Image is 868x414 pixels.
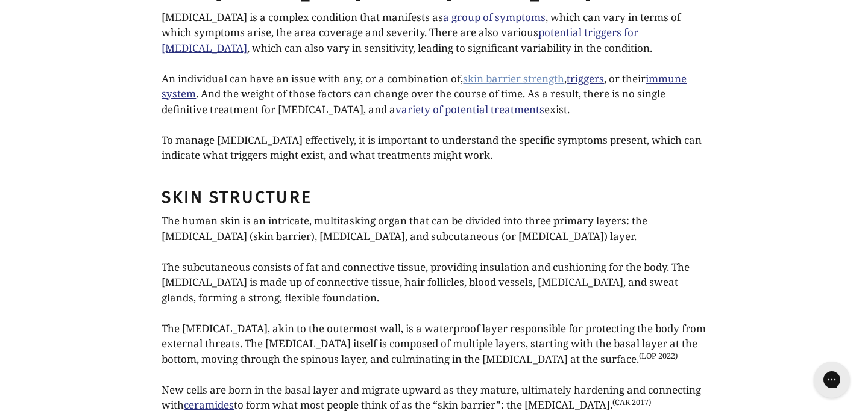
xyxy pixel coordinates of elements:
p: The human skin is an intricate, multitasking organ that can be divided into three primary layers:... [162,213,706,244]
iframe: Gorgias live chat messenger [808,357,856,402]
sup: (CAR 2017) [612,397,651,407]
a: potential triggers for [MEDICAL_DATA] [162,25,638,55]
p: An individual can have an issue with any, or a combination of, , , or their . And the weight of t... [162,71,706,117]
p: [MEDICAL_DATA] is a complex condition that manifests as , which can vary in terms of which sympto... [162,10,706,56]
a: skin barrier strength [463,72,564,86]
p: To manage [MEDICAL_DATA] effectively, it is important to understand the specific symptoms present... [162,132,706,163]
p: The [MEDICAL_DATA], akin to the outermost wall, is a waterproof layer responsible for protecting ... [162,321,706,367]
a: a group of symptoms [443,10,546,25]
a: variety of potential treatments [395,102,544,117]
a: triggers [567,72,604,86]
a: ceramides [184,398,234,412]
p: New cells are born in the basal layer and migrate upward as they mature, ultimately hardening and... [162,382,706,413]
p: The subcutaneous consists of fat and connective tissue, providing insulation and cushioning for t... [162,259,706,306]
h2: Skin Structure [162,187,706,208]
sup: (LOP 2022) [639,350,678,361]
